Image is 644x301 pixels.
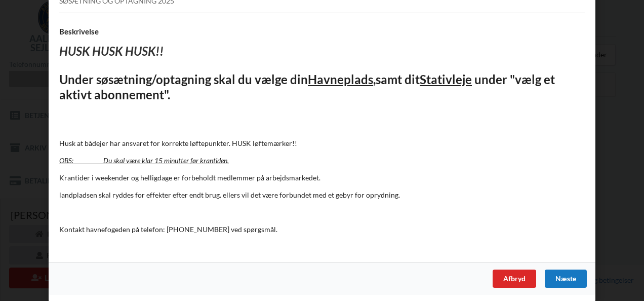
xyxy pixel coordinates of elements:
[545,270,587,288] div: Næste
[59,224,585,235] p: Kontakt havnefogeden på telefon: [PHONE_NUMBER] ved spørgsmål.
[493,270,536,288] div: Afbryd
[59,44,164,58] i: HUSK HUSK HUSK!!
[59,27,585,36] h4: Beskrivelse
[59,190,585,200] p: landpladsen skal ryddes for effekter efter endt brug. ellers vil det være forbundet med et gebyr ...
[420,72,472,87] u: Stativleje
[59,173,585,183] p: Krantider i weekender og helligdage er forbeholdt medlemmer på arbejdsmarkedet.
[59,138,585,148] p: Husk at bådejer har ansvaret for korrekte løftepunkter. HUSK løftemærker!!
[59,156,229,165] u: OBS: Du skal være klar 15 minutter før krantiden.
[373,72,376,87] u: ,
[308,72,373,87] u: Havneplads
[59,72,585,103] h2: Under søsætning/optagning skal du vælge din samt dit under "vælg et aktivt abonnement".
